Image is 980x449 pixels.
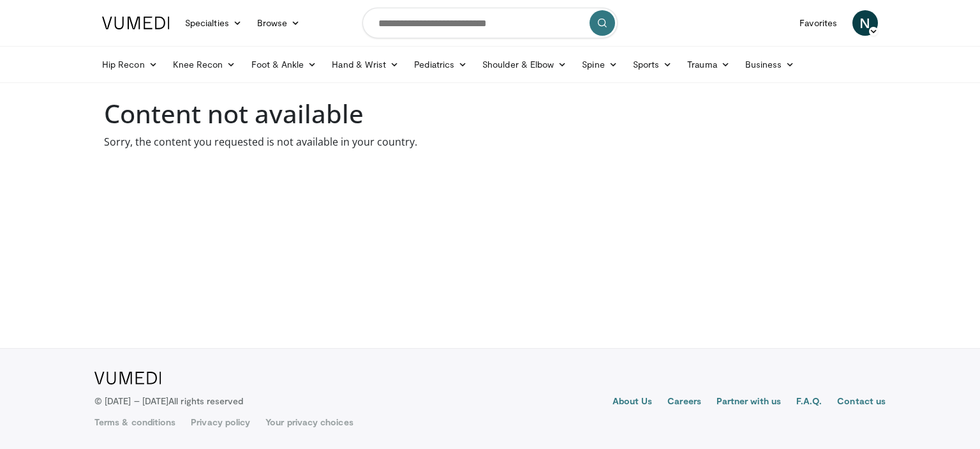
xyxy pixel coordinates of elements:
[177,10,249,36] a: Specialties
[94,395,244,407] p: © [DATE] – [DATE]
[104,98,876,129] h1: Content not available
[94,52,165,77] a: Hip Recon
[249,10,308,36] a: Browse
[165,52,244,77] a: Knee Recon
[104,134,876,149] p: Sorry, the content you requested is not available in your country.
[244,52,325,77] a: Foot & Ankle
[574,52,625,77] a: Spine
[716,395,781,410] a: Partner with us
[612,395,653,410] a: About Us
[475,52,574,77] a: Shoulder & Elbow
[265,416,353,429] a: Your privacy choices
[94,372,161,384] img: VuMedi Logo
[738,52,803,77] a: Business
[796,395,822,410] a: F.A.Q.
[191,416,250,429] a: Privacy policy
[792,10,845,36] a: Favorites
[362,8,618,38] input: Search topics, interventions
[324,52,406,77] a: Hand & Wrist
[94,416,175,429] a: Terms & conditions
[667,395,701,410] a: Careers
[837,395,886,410] a: Contact us
[168,395,243,406] span: All rights reserved
[625,52,680,77] a: Sports
[679,52,738,77] a: Trauma
[406,52,475,77] a: Pediatrics
[852,10,878,36] a: N
[102,17,170,29] img: VuMedi Logo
